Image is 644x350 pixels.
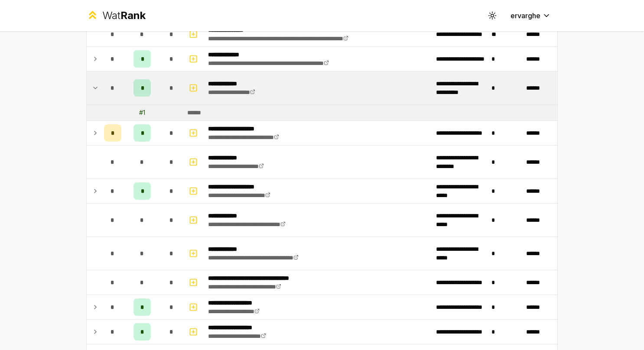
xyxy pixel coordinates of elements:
[102,9,146,23] div: Wat
[139,108,145,117] div: # 1
[120,9,146,22] span: Rank
[86,9,146,23] a: WatRank
[511,10,540,21] span: ervarghe
[504,8,558,23] button: ervarghe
